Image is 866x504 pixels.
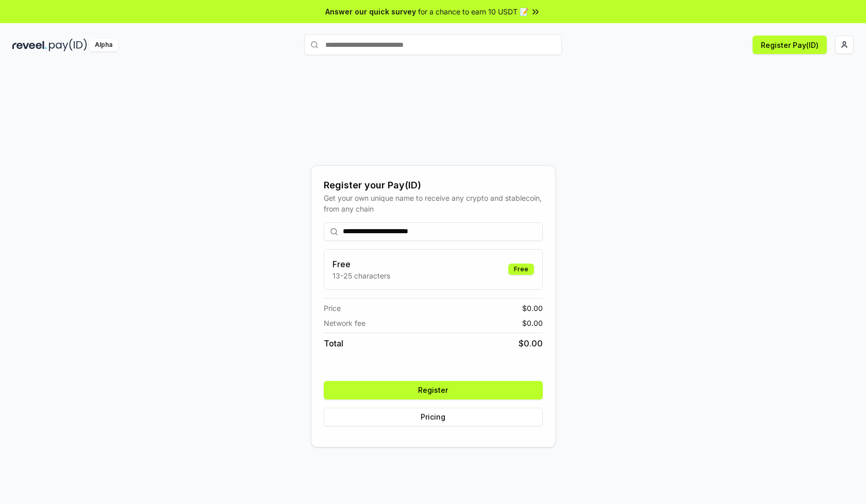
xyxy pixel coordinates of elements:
p: 13-25 characters [332,270,390,281]
img: reveel_dark [12,39,47,51]
div: Get your own unique name to receive any crypto and stablecoin, from any chain [324,193,543,214]
div: Register your Pay(ID) [324,178,543,193]
button: Register Pay(ID) [753,36,827,54]
button: Register [324,381,543,399]
img: pay_id [49,39,87,51]
div: Alpha [89,39,118,51]
div: Free [508,264,534,275]
span: $ 0.00 [519,337,543,350]
span: $ 0.00 [522,303,543,314]
h3: Free [332,258,390,270]
span: $ 0.00 [522,318,543,328]
span: Answer our quick survey [325,6,416,17]
button: Pricing [324,408,543,426]
span: Network fee [324,318,365,328]
span: Total [324,337,343,350]
span: for a chance to earn 10 USDT 📝 [418,6,528,17]
span: Price [324,303,341,314]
